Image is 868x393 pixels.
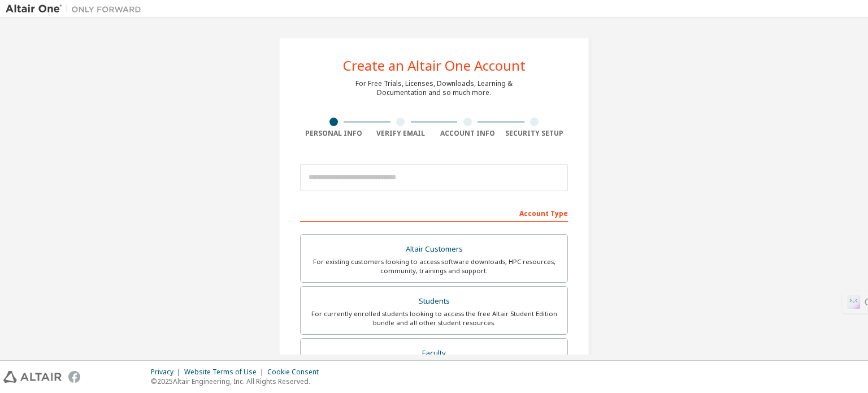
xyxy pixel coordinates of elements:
img: altair_logo.svg [3,371,62,383]
div: Altair Customers [307,241,561,257]
div: Verify Email [367,129,435,138]
div: Website Terms of Use [184,368,267,377]
div: For currently enrolled students looking to access the free Altair Student Edition bundle and all ... [307,309,561,327]
div: Security Setup [501,129,568,138]
img: facebook.svg [68,371,80,383]
img: Altair One [6,3,147,15]
div: Account Info [434,129,501,138]
p: © 2025 Altair Engineering, Inc. All Rights Reserved. [151,377,325,386]
div: Cookie Consent [267,368,325,377]
div: Faculty [307,346,561,361]
div: For existing customers looking to access software downloads, HPC resources, community, trainings ... [307,257,561,275]
div: Personal Info [300,129,367,138]
div: Privacy [151,368,184,377]
div: Create an Altair One Account [343,59,526,72]
div: Students [307,293,561,309]
div: Account Type [300,204,568,222]
div: For Free Trials, Licenses, Downloads, Learning & Documentation and so much more. [355,79,513,97]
